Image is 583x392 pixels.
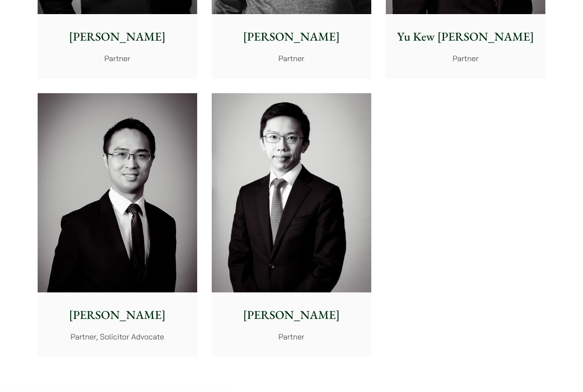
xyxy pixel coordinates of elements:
p: [PERSON_NAME] [44,306,190,324]
p: Partner [44,53,190,64]
p: [PERSON_NAME] [219,28,364,46]
img: Henry Ma photo [212,93,371,293]
p: Partner [219,53,364,64]
p: [PERSON_NAME] [44,28,190,46]
p: Partner [393,53,539,64]
a: Henry Ma photo [PERSON_NAME] Partner [212,93,371,357]
a: [PERSON_NAME] Partner, Solicitor Advocate [38,93,197,357]
p: Yu Kew [PERSON_NAME] [393,28,539,46]
p: Partner [219,331,364,342]
p: Partner, Solicitor Advocate [44,331,190,342]
p: [PERSON_NAME] [219,306,364,324]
